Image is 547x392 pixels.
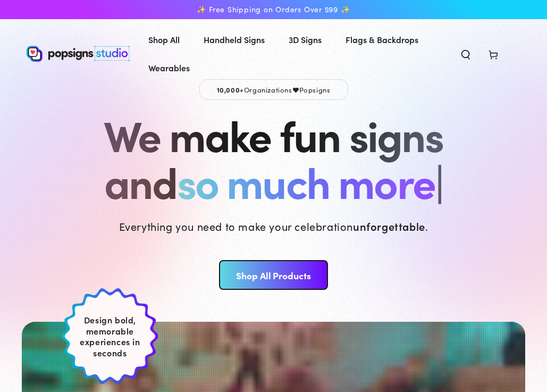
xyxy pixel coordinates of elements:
[140,54,198,82] a: Wearables
[199,79,348,100] p: Organizations Popsigns
[452,42,479,65] summary: Search our site
[289,32,322,47] span: 3D Signs
[353,219,425,233] strong: unforgettable
[217,85,244,94] span: 10,000+
[27,46,130,62] img: Popsigns Studio
[104,111,443,204] h1: We make fun signs and
[197,5,350,14] span: ✨ Free Shipping on Orders Over $99 ✨
[119,219,428,233] p: Everything you need to make your celebration .
[219,260,328,290] a: Shop All Products
[435,151,443,211] span: |
[196,26,273,54] a: Handheld Signs
[281,26,330,54] a: 3D Signs
[346,32,418,47] span: Flags & Backdrops
[177,151,435,210] span: so much more
[338,26,426,54] a: Flags & Backdrops
[140,26,188,54] a: Shop All
[204,32,265,47] span: Handheld Signs
[148,60,190,76] span: Wearables
[148,32,180,47] span: Shop All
